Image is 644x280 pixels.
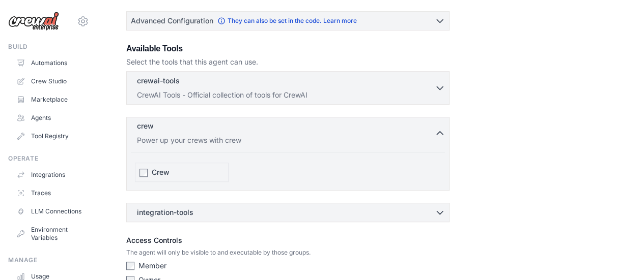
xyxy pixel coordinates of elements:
p: crewai-tools [137,76,180,86]
a: Agents [12,110,89,126]
span: Advanced Configuration [131,16,213,26]
button: integration-tools [131,207,445,217]
a: Automations [12,55,89,71]
a: Environment Variables [12,222,89,246]
a: Tool Registry [12,128,89,144]
p: Power up your crews with crew [137,135,435,145]
a: Marketplace [12,91,89,108]
span: integration-tools [137,207,193,217]
a: Integrations [12,167,89,183]
p: CrewAI Tools - Official collection of tools for CrewAI [137,90,435,100]
button: Advanced Configuration They can also be set in the code. Learn more [127,12,449,30]
button: crewai-tools CrewAI Tools - Official collection of tools for CrewAI [131,76,445,100]
a: Crew Studio [12,73,89,89]
div: Manage [8,256,89,264]
p: The agent will only be visible to and executable by those groups. [126,248,450,257]
h3: Available Tools [126,43,450,55]
a: Traces [12,185,89,201]
div: Operate [8,154,89,163]
span: Crew [152,167,170,177]
a: They can also be set in the code. Learn more [217,17,357,25]
p: Select the tools that this agent can use. [126,57,450,67]
label: Member [138,261,166,271]
p: crew [137,121,154,131]
button: crew Power up your crews with crew [131,121,445,145]
label: Access Controls [126,234,450,246]
img: Logo [8,12,59,31]
div: Build [8,43,89,51]
a: LLM Connections [12,203,89,220]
